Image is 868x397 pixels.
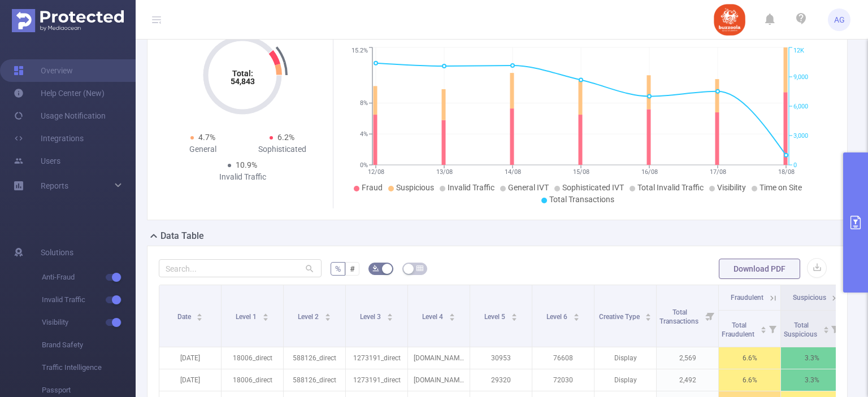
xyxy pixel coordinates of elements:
div: General [163,143,242,155]
tspan: 8% [360,100,368,107]
i: icon: caret-down [573,316,579,320]
a: Usage Notification [14,104,106,127]
i: icon: caret-down [324,316,331,320]
span: Time on Site [759,183,802,192]
tspan: 4% [360,130,368,138]
i: icon: caret-down [262,316,268,320]
div: Sort [760,325,767,331]
p: [DATE] [159,369,221,391]
tspan: 15.2% [351,47,368,55]
span: Total Fraudulent [722,321,756,338]
i: icon: caret-up [573,312,579,315]
span: Level 1 [236,313,258,321]
div: Sort [573,312,580,319]
span: Total Transactions [549,195,614,204]
span: Level 2 [298,313,320,321]
p: 1273191_direct [346,369,407,391]
p: 588126_direct [284,347,345,369]
div: Sort [324,312,331,319]
div: Sort [262,312,269,319]
i: Filter menu [765,311,780,347]
tspan: 14/08 [504,168,520,176]
p: 3.3% [781,347,843,369]
input: Search... [159,259,322,277]
div: Sort [823,325,830,331]
div: Sort [196,312,203,319]
p: 6.6% [719,347,780,369]
tspan: 0 [793,162,797,169]
span: Suspicious [396,183,434,192]
button: Download PDF [719,259,800,279]
p: Display [594,369,656,391]
span: Visibility [717,183,746,192]
i: icon: caret-down [197,316,203,320]
span: Level 6 [546,313,569,321]
tspan: 17/08 [709,168,726,176]
span: Invalid Traffic [42,289,136,311]
p: [DOMAIN_NAME] [408,347,470,369]
div: Sophisticated [242,143,322,155]
span: Level 3 [360,313,383,321]
i: icon: caret-down [823,329,829,332]
i: icon: caret-down [387,316,393,320]
span: # [350,264,355,273]
tspan: 15/08 [572,168,589,176]
tspan: 54,843 [231,77,255,86]
i: icon: caret-down [511,316,517,320]
div: Sort [449,312,455,319]
span: Level 5 [484,313,507,321]
i: icon: caret-up [511,312,517,315]
tspan: 0% [360,162,368,169]
a: Help Center (New) [14,82,105,104]
i: icon: caret-down [449,316,455,320]
p: [DOMAIN_NAME] [408,369,470,391]
tspan: 12K [793,47,804,55]
p: 29320 [470,369,532,391]
p: Display [594,347,656,369]
div: Sort [387,312,393,319]
i: Filter menu [702,285,718,347]
tspan: 18/08 [778,168,794,176]
a: Overview [14,59,73,82]
span: Date [177,313,193,321]
div: Invalid Traffic [203,171,282,183]
i: icon: bg-colors [372,265,379,272]
span: Level 4 [422,313,445,321]
span: General IVT [508,183,549,192]
i: icon: caret-up [262,312,268,315]
span: % [335,264,341,273]
p: 76608 [532,347,594,369]
p: 588126_direct [284,369,345,391]
p: 3.3% [781,369,843,391]
span: Total Invalid Traffic [637,183,704,192]
span: Suspicious [793,294,826,302]
p: [DATE] [159,347,221,369]
p: 6.6% [719,369,780,391]
span: Visibility [42,311,136,334]
p: 30953 [470,347,532,369]
i: icon: caret-up [387,312,393,315]
p: 18006_direct [222,369,283,391]
span: AG [834,8,845,31]
i: icon: caret-down [760,329,766,332]
p: 2,492 [657,369,718,391]
span: Creative Type [599,313,641,321]
i: icon: table [416,265,423,272]
a: Users [14,150,60,172]
i: icon: caret-up [197,312,203,315]
p: 72030 [532,369,594,391]
p: 1273191_direct [346,347,407,369]
i: icon: caret-up [645,312,652,315]
span: Fraud [362,183,383,192]
tspan: 16/08 [641,168,657,176]
span: Anti-Fraud [42,266,136,289]
div: Sort [645,312,652,319]
i: icon: caret-down [645,316,652,320]
a: Reports [41,174,68,197]
a: Integrations [14,127,84,150]
span: Solutions [41,241,73,264]
tspan: 9,000 [793,73,808,81]
tspan: 3,000 [793,132,808,139]
p: 2,569 [657,347,718,369]
tspan: 13/08 [436,168,452,176]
